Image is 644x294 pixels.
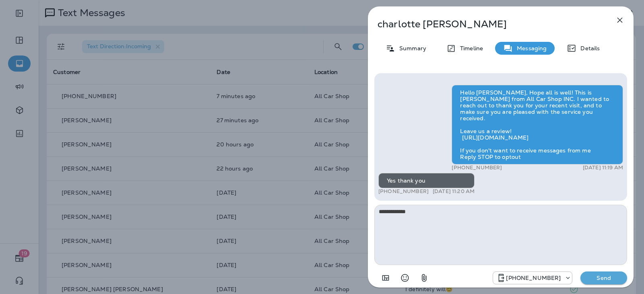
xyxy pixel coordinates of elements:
p: [PHONE_NUMBER] [452,164,502,171]
button: Add in a premade template [378,270,394,286]
p: [PHONE_NUMBER] [506,275,561,281]
p: Summary [395,45,426,51]
div: Yes thank you [378,173,475,188]
button: Send [580,271,627,284]
p: Messaging [513,45,547,51]
div: Hello [PERSON_NAME], Hope all is well! This is [PERSON_NAME] from All Car Shop INC. I wanted to r... [452,85,623,164]
p: [PHONE_NUMBER] [378,188,429,195]
p: Send [587,274,621,282]
p: Details [576,45,600,51]
div: +1 (689) 265-4479 [493,273,572,283]
p: [DATE] 11:19 AM [583,164,623,171]
p: charlotte [PERSON_NAME] [378,19,597,30]
button: Select an emoji [397,270,413,286]
p: [DATE] 11:20 AM [433,188,475,195]
p: Timeline [456,45,483,51]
